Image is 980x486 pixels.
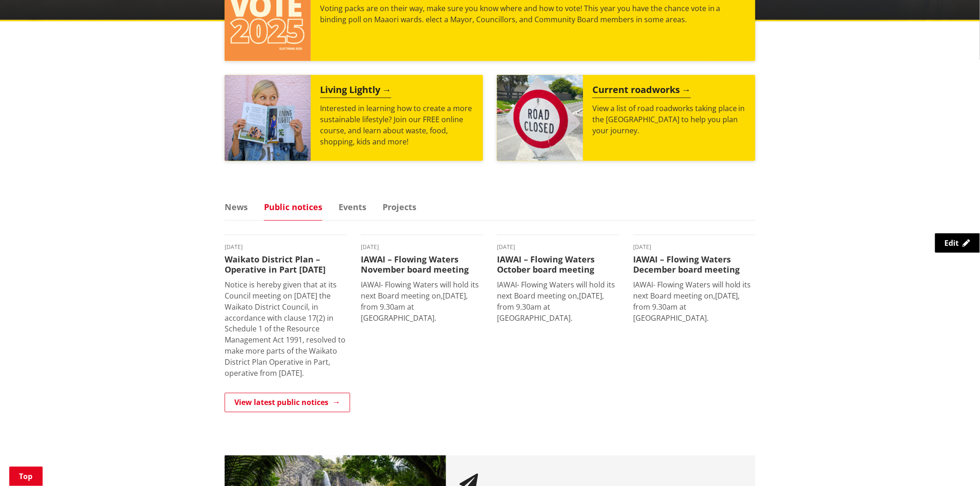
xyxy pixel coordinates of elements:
[225,203,248,211] a: News
[9,467,43,486] a: Top
[935,233,980,253] a: Edit
[225,75,311,161] img: Mainstream Green Workshop Series
[633,255,755,274] h3: IAWAI – Flowing Waters December board meeting
[497,255,619,274] h3: IAWAI – Flowing Waters October board meeting
[264,203,322,211] a: Public notices
[339,203,366,211] a: Events
[945,238,959,248] span: Edit
[320,84,391,98] h2: Living Lightly
[225,393,350,412] a: View latest public notices
[361,244,483,250] time: [DATE]
[497,244,619,250] time: [DATE]
[320,3,746,25] p: Voting packs are on their way, make sure you know where and how to vote! This year you have the c...
[497,75,583,161] img: Road closed sign
[497,244,619,324] a: [DATE] IAWAI – Flowing Waters October board meeting IAWAI- Flowing Waters will hold its next Boar...
[225,255,347,274] h3: Waikato District Plan – Operative in Part [DATE]
[497,75,755,161] a: Current roadworks View a list of road roadworks taking place in the [GEOGRAPHIC_DATA] to help you...
[497,279,619,324] p: IAWAI- Flowing Waters will hold its next Board meeting on,[DATE], from 9.30am at [GEOGRAPHIC_DATA].
[592,84,691,98] h2: Current roadworks
[592,103,746,136] p: View a list of road roadworks taking place in the [GEOGRAPHIC_DATA] to help you plan your journey.
[225,244,347,250] time: [DATE]
[633,244,755,324] a: [DATE] IAWAI – Flowing Waters December board meeting IAWAI- Flowing Waters will hold its next Boa...
[361,255,483,274] h3: IAWAI – Flowing Waters November board meeting
[937,447,971,480] iframe: Messenger Launcher
[225,244,347,379] a: [DATE] Waikato District Plan – Operative in Part [DATE] Notice is hereby given that at its Counci...
[225,75,483,161] a: Living Lightly Interested in learning how to create a more sustainable lifestyle? Join our FREE o...
[361,279,483,324] p: IAWAI- Flowing Waters will hold its next Board meeting on,[DATE], from 9.30am at [GEOGRAPHIC_DATA].
[361,244,483,324] a: [DATE] IAWAI – Flowing Waters November board meeting IAWAI- Flowing Waters will hold its next Boa...
[320,103,474,147] p: Interested in learning how to create a more sustainable lifestyle? Join our FREE online course, a...
[383,203,416,211] a: Projects
[633,279,755,324] p: IAWAI- Flowing Waters will hold its next Board meeting on,[DATE], from 9.30am at [GEOGRAPHIC_DATA].
[225,279,347,379] p: Notice is hereby given that at its Council meeting on [DATE] the Waikato District Council, in acc...
[633,244,755,250] time: [DATE]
